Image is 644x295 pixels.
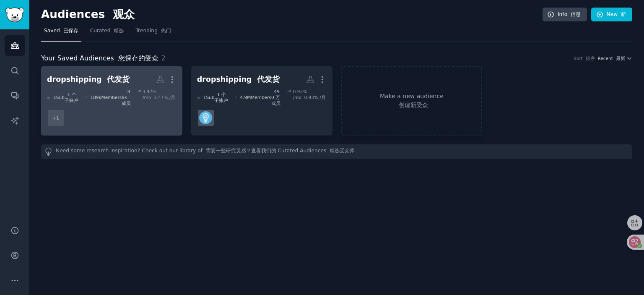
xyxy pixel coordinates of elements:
[197,89,229,106] div: 1 Sub
[122,89,131,106] font: 189k 成员
[47,109,65,127] div: + 1
[41,24,81,42] a: Saved 已保存
[598,55,625,61] span: Recent
[197,74,280,85] div: dropshipping
[586,56,595,61] font: 排序
[87,24,127,42] a: Curated 精选
[113,8,135,21] font: 观众
[41,66,182,136] a: dropshipping 代发货1Sub 1 个子账户189kMembers 189k 成员3.47% /mo 3.47% /月+1
[41,144,632,159] div: Need some research inspiration? Check out our library of
[63,28,78,34] font: 已保存
[65,92,78,103] font: 1 个子账户
[85,89,131,106] div: 189k Members
[304,95,326,100] font: 0.93% /月
[118,54,158,62] font: 您保存的受众
[543,8,587,22] a: Info 信息
[571,11,581,17] font: 信息
[598,55,632,61] button: Recent 最新
[41,53,158,64] span: Your Saved Audiences
[161,54,166,62] span: 2
[143,89,177,106] div: 3.47 % /mo
[199,111,212,124] img: Entrepreneur
[135,27,171,35] span: Trending
[132,24,174,42] a: Trending 热门
[154,95,175,100] font: 3.47% /月
[214,92,228,103] font: 1 个子账户
[399,102,428,108] font: 创建新受众
[616,56,625,61] font: 最新
[278,147,355,156] a: Curated Audiences 精选受众库
[271,89,280,106] font: 490 万成员
[47,74,130,85] div: dropshipping
[574,55,595,61] div: Sort
[257,75,280,84] font: 代发货
[621,11,626,17] font: 新
[44,27,78,35] span: Saved
[161,28,171,34] font: 热门
[107,75,130,84] font: 代发货
[47,89,79,106] div: 1 Sub
[206,148,276,154] font: 需要一些研究灵感？查看我们的
[191,66,332,136] a: dropshipping 代发货1Sub 1 个子账户4.9MMembers 490 万成员0.93% /mo 0.93% /月Entrepreneur
[330,148,355,154] font: 精选受众库
[235,89,281,106] div: 4.9M Members
[293,89,327,106] div: 0.93 % /mo
[41,8,543,21] h2: Audiences
[591,8,632,22] a: New 新
[90,27,124,35] span: Curated
[114,28,124,34] font: 精选
[341,66,483,136] a: Make a new audience 创建新受众
[5,8,24,22] img: GummySearch logo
